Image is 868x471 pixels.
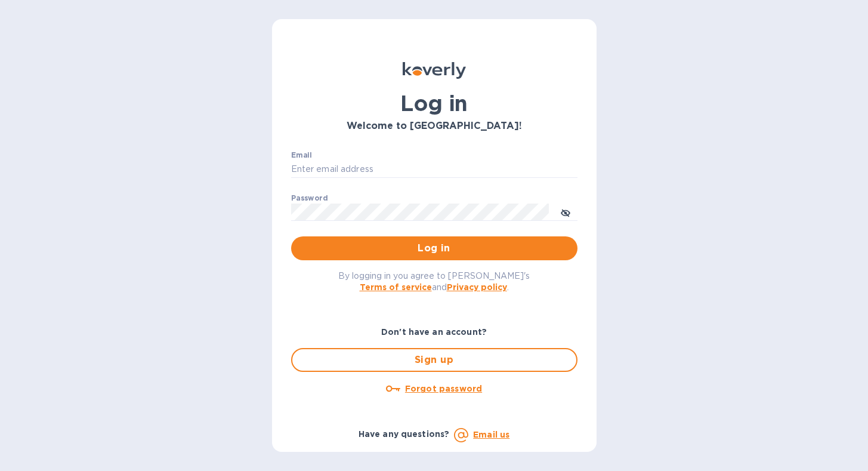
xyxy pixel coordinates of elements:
[360,282,432,292] a: Terms of service
[291,195,328,202] label: Password
[447,282,507,292] a: Privacy policy
[359,429,450,439] b: Have any questions?
[403,62,466,79] img: Koverly
[405,384,482,393] u: Forgot password
[291,91,577,116] h1: Log in
[302,353,567,367] span: Sign up
[381,327,487,337] b: Don't have an account?
[301,241,568,255] span: Log in
[338,271,530,292] span: By logging in you agree to [PERSON_NAME]'s and .
[473,430,509,439] a: Email us
[291,236,577,260] button: Log in
[291,348,577,372] button: Sign up
[554,200,577,224] button: toggle password visibility
[291,152,312,159] label: Email
[291,161,577,178] input: Enter email address
[291,121,577,132] h3: Welcome to [GEOGRAPHIC_DATA]!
